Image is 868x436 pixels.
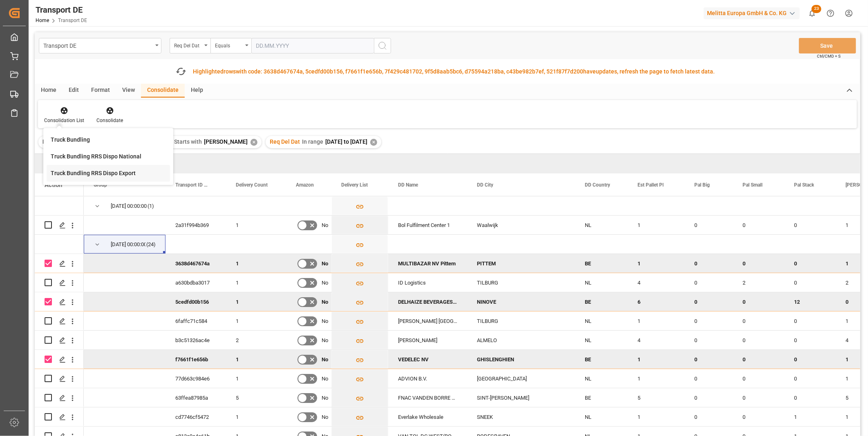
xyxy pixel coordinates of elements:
span: No [322,331,328,350]
div: 0 [784,311,836,330]
div: Press SPACE to select this row. [35,273,84,292]
div: 0 [733,292,784,311]
div: 1 [628,311,685,330]
div: 5 [226,388,286,407]
div: 0 [685,407,733,426]
button: open menu [39,38,161,53]
div: 1 [628,369,685,388]
div: 0 [784,388,836,407]
div: 1 [226,369,286,388]
div: 0 [685,388,733,407]
span: Pal Stack [794,182,814,188]
div: MULTIBAZAR NV Pittem [388,254,467,273]
div: BE [575,292,628,311]
div: NL [575,311,628,330]
div: 6faffc71c584 [166,311,226,330]
span: [DATE] to [DATE] [325,138,367,145]
div: 77d663c984e6 [166,369,226,388]
div: NL [575,216,628,234]
span: (24) [146,235,156,254]
button: show 23 new notifications [803,4,821,22]
div: 2 [226,331,286,349]
div: NINOVE [467,292,575,311]
div: ✕ [370,139,377,146]
div: Press SPACE to select this row. [35,388,84,407]
div: ✕ [251,139,257,146]
div: FNAC VANDEN BORRE NV/SA [388,388,467,407]
button: Help Center [821,4,840,22]
span: have [584,68,596,75]
div: NL [575,407,628,426]
div: BE [575,350,628,369]
span: rows [224,68,236,75]
span: No [322,254,328,273]
div: 0 [685,254,733,273]
div: 1 [226,407,286,426]
div: 1 [226,311,286,330]
div: ALMELO [467,331,575,349]
div: 12 [784,292,836,311]
span: Pal Big [694,182,710,188]
div: SINT-[PERSON_NAME] [467,388,575,407]
div: Consolidation List [44,117,84,124]
div: 0 [733,216,784,234]
span: Ctrl/CMD + S [817,53,841,59]
div: 0 [733,369,784,388]
div: 0 [685,311,733,330]
div: Press SPACE to select this row. [35,216,84,235]
span: No [322,216,328,235]
div: 0 [784,273,836,292]
div: Waalwijk [467,216,575,234]
div: Equals [215,40,243,49]
div: 1 [628,216,685,234]
div: Melitta Europa GmbH & Co. KG [704,7,800,19]
div: Format [85,84,116,98]
div: ADVION B.V. [388,369,467,388]
div: 6 [628,292,685,311]
div: 1 [226,216,286,234]
div: VEDELEC NV [388,350,467,369]
div: [DATE] 00:00:00 [111,197,147,216]
button: open menu [210,38,251,53]
div: 1 [226,292,286,311]
div: Bol Fulfilment Center 1 [388,216,467,234]
div: a630bdba3017 [166,273,226,292]
div: 5cedfd00b156 [166,292,226,311]
div: Highlighted with code: 3638d467674a, 5cedfd00b156, f7661f1e656b, 7f429c481702, 9f5d8aab5bc6, d755... [193,67,715,76]
div: Press SPACE to select this row. [35,235,84,254]
div: NL [575,369,628,388]
div: GHISLENGHIEN [467,350,575,369]
span: [PERSON_NAME] [204,138,248,145]
div: Press SPACE to select this row. [35,369,84,388]
div: SNEEK [467,407,575,426]
div: PITTEM [467,254,575,273]
div: 63ffea87985a [166,388,226,407]
span: In range [302,138,323,145]
div: Press SPACE to select this row. [35,311,84,331]
input: DD.MM.YYYY [251,38,374,53]
div: Help [185,84,209,98]
span: 23 [812,5,821,13]
div: Truck Bundling RRS Dispo Export [51,169,136,178]
div: Truck Bundling RRS Dispo National [51,152,141,161]
div: Home [35,84,63,98]
div: 1 [226,254,286,273]
div: Consolidate [96,117,123,124]
span: Est Pallet Pl [638,182,664,188]
div: 4 [628,331,685,349]
div: 0 [733,311,784,330]
div: 1 [628,407,685,426]
div: Press SPACE to select this row. [35,196,84,216]
div: 0 [733,254,784,273]
div: TILBURG [467,273,575,292]
div: 0 [685,292,733,311]
div: 1 [628,350,685,369]
div: 0 [733,350,784,369]
button: open menu [170,38,210,53]
div: cd7746cf5472 [166,407,226,426]
span: No [322,312,328,331]
div: BE [575,254,628,273]
button: Save [799,38,856,53]
span: Amazon [296,182,314,188]
span: Delivery Count [236,182,268,188]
